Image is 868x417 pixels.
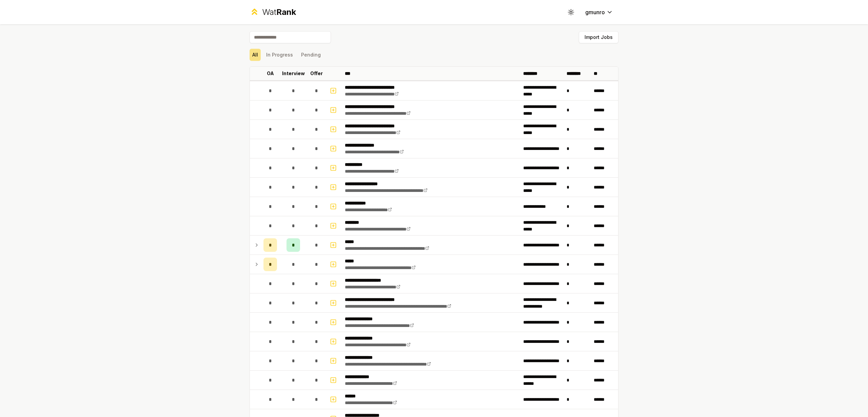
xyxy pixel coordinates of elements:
a: WatRank [250,7,296,18]
p: Offer [310,70,323,77]
p: Interview [282,70,305,77]
button: Pending [298,49,323,61]
span: Rank [276,7,296,17]
button: In Progress [263,49,296,61]
button: gmunro [580,6,618,18]
button: All [250,49,261,61]
button: Import Jobs [579,31,618,43]
span: gmunro [585,8,605,16]
p: OA [267,70,274,77]
div: Wat [262,7,296,18]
